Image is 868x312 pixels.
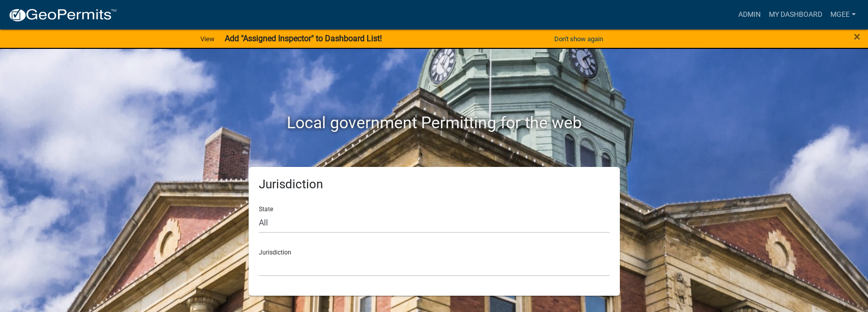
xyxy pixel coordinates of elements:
a: Admin [734,5,765,24]
span: × [854,30,860,44]
h2: Local government Permitting for the web [152,113,716,132]
button: Don't show again [550,31,607,47]
a: My Dashboard [765,5,826,24]
button: Close [854,31,860,43]
strong: Add "Assigned Inspector" to Dashboard List! [225,34,382,43]
a: View [196,31,219,47]
h5: Jurisdiction [259,177,610,192]
a: mgee [826,5,860,24]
